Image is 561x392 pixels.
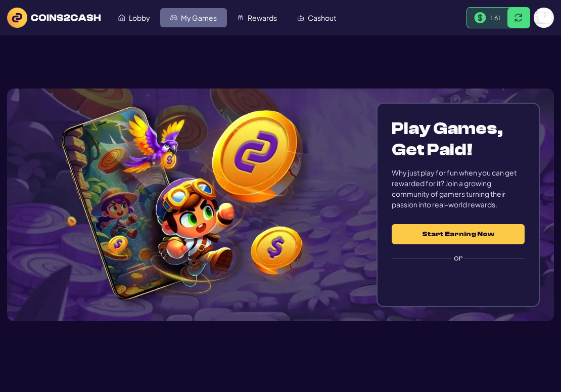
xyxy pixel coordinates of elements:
[181,14,217,21] span: My Games
[297,14,304,21] img: Cashout
[160,8,227,27] a: My Games
[387,271,530,293] iframe: Sign in with Google Button
[392,244,525,272] label: or
[129,14,150,21] span: Lobby
[474,12,486,24] img: Money Bill
[287,8,346,27] a: Cashout
[392,224,525,244] button: Start Earning Now
[392,118,525,160] h1: Play Games, Get Paid!
[490,14,500,22] span: 1.61
[534,8,554,28] img: avatar
[170,14,177,21] img: My Games
[7,8,101,28] img: logo text
[108,8,160,27] a: Lobby
[237,14,244,21] img: Rewards
[392,167,525,210] div: Why just play for fun when you can get rewarded for it? Join a growing community of gamers turnin...
[248,14,277,21] span: Rewards
[227,8,287,27] a: Rewards
[308,14,336,21] span: Cashout
[118,14,125,21] img: Lobby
